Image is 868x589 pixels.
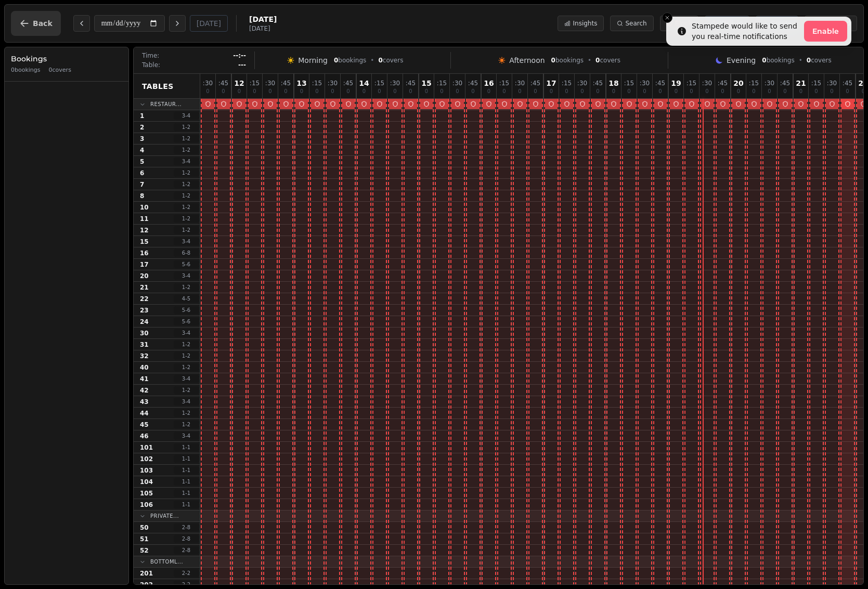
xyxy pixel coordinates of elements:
span: 4 - 5 [174,295,199,303]
span: 24 [140,318,149,326]
button: Back [11,11,61,36]
span: 0 [762,57,766,64]
span: 1 - 1 [174,478,199,486]
span: : 15 [250,80,260,86]
span: : 45 [843,80,852,86]
span: 1 - 2 [174,409,199,417]
span: 0 [534,89,537,94]
span: 101 [140,443,153,452]
span: : 45 [281,80,291,86]
span: 5 - 6 [174,260,199,268]
span: 20 [140,272,149,280]
span: 1 - 2 [174,352,199,360]
span: 0 [253,89,256,94]
span: 14 [359,80,369,87]
span: : 30 [640,80,650,86]
span: • [588,56,591,64]
span: 1 - 1 [174,466,199,474]
span: 6 [140,169,144,177]
span: 6 - 8 [174,249,199,257]
span: 8 [140,192,144,200]
span: 2 - 8 [174,546,199,554]
span: 5 - 6 [174,306,199,314]
span: 12 [234,80,244,87]
span: Evening [727,55,756,66]
span: : 30 [827,80,837,86]
span: : 30 [577,80,587,86]
span: 0 [752,89,755,94]
span: 0 [300,89,303,94]
span: 51 [140,535,149,543]
span: : 30 [702,80,712,86]
span: Search [625,19,646,28]
span: : 30 [390,80,400,86]
span: 0 [627,89,630,94]
span: 1 - 2 [174,341,199,348]
span: 102 [140,455,153,463]
span: 0 [487,89,490,94]
span: 105 [140,489,153,498]
span: 1 - 2 [174,135,199,142]
span: : 30 [452,80,462,86]
span: 42 [140,386,149,395]
span: Restaur... [150,100,182,108]
span: : 15 [499,80,509,86]
span: 0 [238,89,241,94]
span: 2 - 2 [174,569,199,577]
span: 3 - 4 [174,272,199,280]
span: --- [238,61,246,69]
span: Table: [142,61,160,69]
span: 5 - 6 [174,318,199,325]
div: Stampede would like to send you real-time notifications [692,21,800,42]
span: 0 [768,89,771,94]
span: 0 [456,89,459,94]
span: [DATE] [249,14,277,24]
span: 19 [671,80,681,87]
span: : 15 [811,80,821,86]
span: 0 [658,89,662,94]
span: 46 [140,432,149,440]
span: 0 [393,89,396,94]
span: 1 - 2 [174,146,199,154]
span: 13 [296,80,306,87]
span: 1 - 2 [174,215,199,222]
span: 0 [550,89,553,94]
button: Block [660,16,698,31]
span: 0 [807,57,811,64]
span: bookings [762,56,794,64]
span: 11 [140,215,149,223]
span: : 45 [468,80,478,86]
span: 2 [140,123,144,132]
span: Back [33,20,53,27]
span: 40 [140,363,149,372]
span: 0 [425,89,428,94]
span: 3 - 4 [174,112,199,120]
span: : 15 [374,80,384,86]
span: 3 - 4 [174,398,199,405]
span: 1 [140,112,144,120]
span: 3 - 4 [174,432,199,440]
span: : 30 [515,80,525,86]
span: 0 [346,89,349,94]
span: 43 [140,398,149,406]
span: 22 [858,80,868,87]
span: --:-- [233,51,246,60]
span: Insights [573,19,597,28]
span: 2 - 2 [174,581,199,588]
span: 0 [334,57,338,64]
span: Morning [298,55,328,66]
span: 3 - 4 [174,158,199,165]
span: 1 - 1 [174,489,199,497]
span: 2 - 8 [174,535,199,543]
span: 15 [140,238,149,246]
span: 3 - 4 [174,329,199,337]
span: 16 [140,249,149,257]
span: : 45 [718,80,728,86]
span: Time: [142,51,159,60]
span: : 15 [562,80,572,86]
span: 0 [315,89,318,94]
span: 103 [140,466,153,475]
span: 15 [421,80,431,87]
span: 0 [378,89,381,94]
span: 0 [440,89,443,94]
